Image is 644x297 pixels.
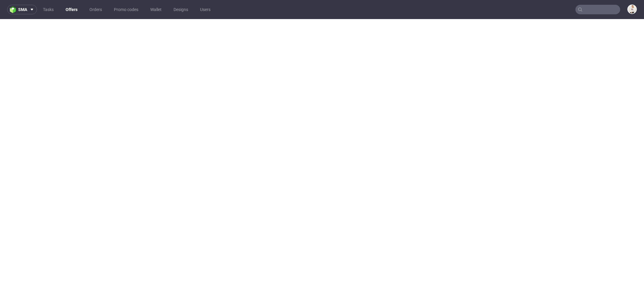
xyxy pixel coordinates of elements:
a: Orders [86,5,106,14]
a: Promo codes [110,5,142,14]
span: sma [18,7,27,12]
a: Users [196,5,214,14]
a: Wallet [147,5,165,14]
a: Designs [170,5,192,14]
img: Mari Fok [628,5,636,13]
button: sma [7,5,37,14]
img: logo [10,6,18,13]
a: Offers [62,5,81,14]
a: Tasks [39,5,57,14]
